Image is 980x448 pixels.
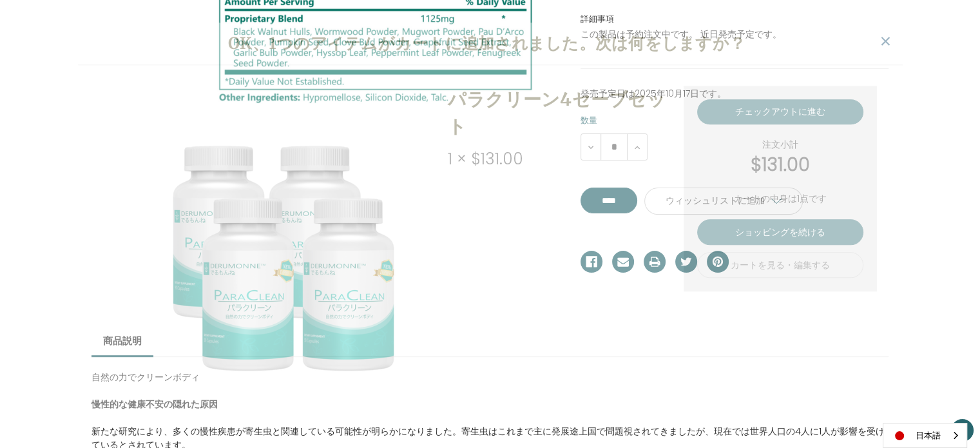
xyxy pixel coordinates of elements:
[883,423,967,448] aside: Language selected: 日本語
[697,253,863,278] a: カートを見る・編集する
[697,99,863,125] a: チェックアウトに進む
[697,193,863,206] p: カートの中身は1点です
[883,423,967,448] div: Language
[697,139,863,179] div: 注文小計
[98,32,875,56] h1: OK、1つのアイテムがカートに追加されました。次は何をしますか？
[697,220,863,246] a: ショッピングを続ける
[883,424,966,447] a: 日本語
[117,86,434,403] img: パラクリーン4セーブセット
[879,27,892,56] span: ×
[447,86,669,140] h2: パラクリーン4セーブセット
[697,152,863,179] strong: $131.00
[447,147,669,171] div: 1 × $131.00
[581,13,885,26] dt: 詳細事項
